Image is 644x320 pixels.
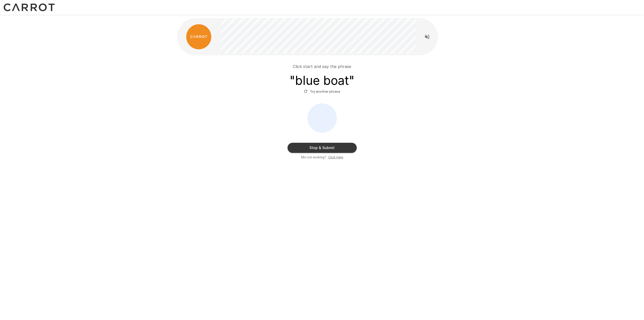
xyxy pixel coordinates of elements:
[328,155,343,159] u: Click Here
[290,74,354,88] h3: " blue boat "
[301,155,326,160] span: Mic not working?
[303,88,342,95] button: Try another phrase
[186,24,211,49] img: carrot_logo.png
[288,143,357,153] button: Stop & Submit
[293,63,351,69] p: Click start and say the phrase
[422,32,432,42] button: Read questions aloud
